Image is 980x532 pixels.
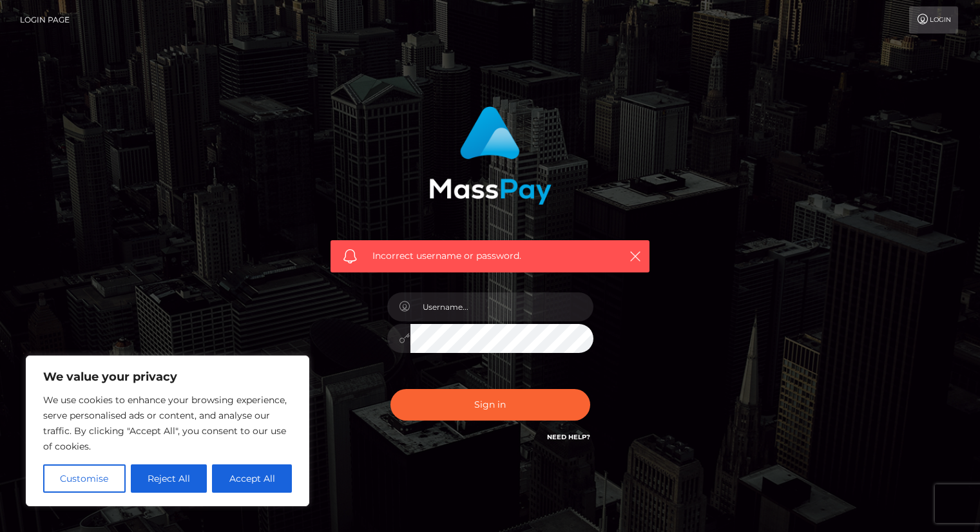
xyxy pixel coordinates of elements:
button: Accept All [212,464,292,493]
span: Incorrect username or password. [372,249,608,263]
p: We use cookies to enhance your browsing experience, serve personalised ads or content, and analys... [43,392,292,454]
button: Sign in [390,389,590,421]
input: Username... [410,292,593,321]
a: Need Help? [547,433,590,441]
div: We value your privacy [26,356,309,506]
a: Login [909,6,958,33]
button: Reject All [131,464,207,493]
a: Login Page [20,6,70,33]
img: MassPay Login [429,106,552,205]
p: We value your privacy [43,369,292,385]
button: Customise [43,464,126,493]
